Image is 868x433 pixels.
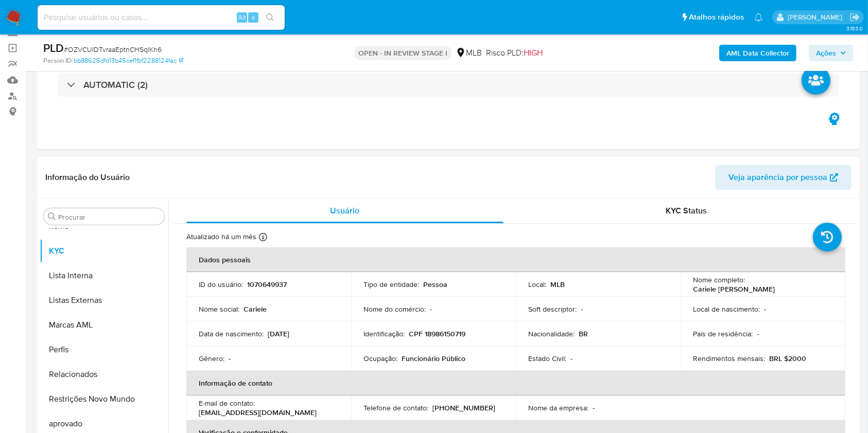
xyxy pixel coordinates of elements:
[757,329,759,338] p: -
[528,329,575,338] p: Nacionalidade :
[186,232,256,242] p: Atualizado há um mês
[199,304,239,314] p: Nome social :
[528,304,577,314] p: Soft descriptor :
[456,47,482,59] div: MLB
[849,12,860,23] a: Sair
[43,56,72,65] b: Person ID
[754,13,763,22] a: Notificações
[363,354,397,363] p: Ocupação :
[363,329,405,338] p: Identificação :
[809,45,854,61] button: Ações
[199,280,243,289] p: ID do usuário :
[40,239,168,263] button: KYC
[64,44,162,55] span: # OZVCUIDTvraaEptnCHSqlKh6
[38,11,285,24] input: Pesquise usuários ou casos...
[363,403,428,412] p: Telefone de contato :
[199,399,255,408] p: E-mail de contato :
[726,45,789,61] b: AML Data Collector
[581,304,583,314] p: -
[199,408,317,417] p: [EMAIL_ADDRESS][DOMAIN_NAME]
[229,354,231,363] p: -
[816,45,836,61] span: Ações
[693,304,760,314] p: Local de nascimento :
[528,354,566,363] p: Estado Civil :
[728,165,827,190] span: Veja aparência por pessoa
[40,263,168,288] button: Lista Interna
[846,24,863,32] span: 3.163.0
[715,165,852,190] button: Veja aparência por pessoa
[693,275,745,284] p: Nome completo :
[524,47,543,59] span: HIGH
[43,40,64,56] b: PLD
[409,329,465,338] p: CPF 18986150719
[252,12,255,22] span: s
[579,329,588,338] p: BR
[259,10,281,25] button: search-icon
[48,212,56,221] button: Procurar
[330,205,359,217] span: Usuário
[570,354,572,363] p: -
[423,280,447,289] p: Pessoa
[432,403,495,412] p: [PHONE_NUMBER]
[40,362,168,387] button: Relacionados
[528,403,588,412] p: Nome da empresa :
[186,371,845,395] th: Informação de contato
[74,56,183,65] a: bb88625dfd13b45cef1fbf2288124fac
[244,304,267,314] p: Cariele
[764,304,766,314] p: -
[693,284,775,294] p: Cariele [PERSON_NAME]
[402,354,465,363] p: Funcionário Público
[528,280,546,289] p: Local :
[693,329,753,338] p: País de residência :
[40,387,168,411] button: Restrições Novo Mundo
[247,280,287,289] p: 1070649937
[238,12,246,22] span: Alt
[268,329,289,338] p: [DATE]
[719,45,796,61] button: AML Data Collector
[430,304,432,314] p: -
[40,313,168,337] button: Marcas AML
[40,337,168,362] button: Perfis
[199,354,224,363] p: Gênero :
[666,205,707,217] span: KYC Status
[58,212,160,222] input: Procurar
[354,46,452,60] p: OPEN - IN REVIEW STAGE I
[58,73,839,97] div: AUTOMATIC (2)
[593,403,595,412] p: -
[486,47,543,59] span: Risco PLD:
[550,280,565,289] p: MLB
[186,247,845,272] th: Dados pessoais
[693,354,765,363] p: Rendimentos mensais :
[363,280,419,289] p: Tipo de entidade :
[40,288,168,313] button: Listas Externas
[689,12,744,23] span: Atalhos rápidos
[199,329,264,338] p: Data de nascimento :
[83,79,148,91] h3: AUTOMATIC (2)
[45,172,130,183] h1: Informação do Usuário
[363,304,426,314] p: Nome do comércio :
[788,12,846,22] p: yngrid.fernandes@mercadolivre.com
[769,354,806,363] p: BRL $2000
